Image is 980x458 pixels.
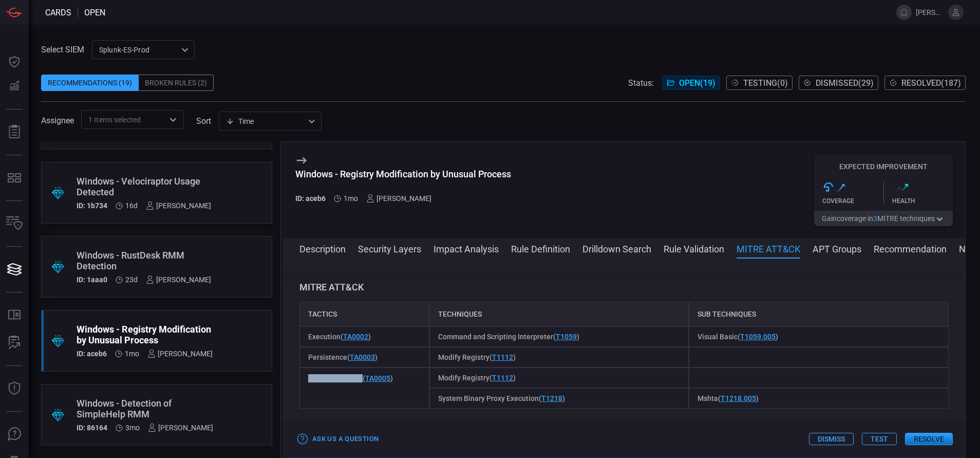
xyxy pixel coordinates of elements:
[41,116,74,125] span: Assignee
[299,281,949,294] h3: MITRE ATT&CK
[2,303,27,327] button: Rule Catalog
[299,242,346,254] button: Description
[814,162,953,171] h5: Expected Improvement
[541,394,562,402] a: T1218
[196,116,211,126] label: sort
[809,433,854,445] button: Dismiss
[2,49,27,74] button: Dashboard
[139,75,214,91] div: Broken Rules (2)
[862,433,897,445] button: Test
[743,78,788,88] span: Testing ( 0 )
[905,433,953,445] button: Resolve
[77,276,107,284] h5: ID: 1aaa0
[582,242,651,254] button: Drilldown Search
[892,197,953,205] div: Health
[308,374,393,382] span: Defense Evasion ( )
[99,45,178,55] p: Splunk-ES-Prod
[740,333,776,341] a: T1059.005
[799,76,878,90] button: Dismissed(29)
[664,242,724,254] button: Rule Validation
[2,257,27,282] button: Cards
[874,242,947,254] button: Recommendation
[737,242,800,254] button: MITRE ATT&CK
[125,424,140,432] span: Jul 06, 2025 8:48 AM
[438,374,516,382] span: Modify Registry ( )
[308,353,378,361] span: Persistence ( )
[146,201,211,210] div: [PERSON_NAME]
[365,374,390,382] a: TA0005
[125,201,138,210] span: Sep 28, 2025 9:55 AM
[343,333,368,341] a: TA0002
[2,331,27,355] button: ALERT ANALYSIS
[662,76,720,90] button: Open(19)
[77,424,107,432] h5: ID: 86164
[2,422,27,447] button: Ask Us A Question
[816,78,874,88] span: Dismissed ( 29 )
[226,116,305,126] div: Time
[295,169,511,179] div: Windows - Registry Modification by Unusual Process
[726,76,793,90] button: Testing(0)
[689,302,949,326] div: Sub Techniques
[698,394,759,402] span: Mshta ( )
[344,194,358,203] span: Aug 31, 2025 11:50 AM
[350,353,375,361] a: TA0003
[679,78,715,88] span: Open ( 19 )
[511,242,570,254] button: Rule Definition
[492,353,513,361] a: T1112
[77,250,211,271] div: Windows - RustDesk RMM Detection
[2,376,27,401] button: Threat Intelligence
[147,350,213,358] div: [PERSON_NAME]
[166,113,180,127] button: Open
[721,394,756,402] a: T1218.005
[366,194,431,203] div: [PERSON_NAME]
[77,350,107,358] h5: ID: aceb6
[295,194,326,203] h5: ID: aceb6
[41,75,139,91] div: Recommendations (19)
[822,197,883,205] div: Coverage
[88,115,141,125] span: 1 Items selected
[2,211,27,236] button: Inventory
[698,333,778,341] span: Visual Basic ( )
[84,8,105,17] span: open
[2,120,27,144] button: Reports
[125,350,139,358] span: Aug 31, 2025 11:50 AM
[295,431,381,447] button: Ask Us a Question
[873,214,877,223] span: 3
[438,353,516,361] span: Modify Registry ( )
[901,78,961,88] span: Resolved ( 187 )
[438,333,579,341] span: Command and Scripting Interpreter ( )
[2,74,27,99] button: Detections
[77,324,213,345] div: Windows - Registry Modification by Unusual Process
[429,302,689,326] div: Techniques
[125,276,138,284] span: Sep 21, 2025 11:14 AM
[434,242,499,254] button: Impact Analysis
[556,333,577,341] a: T1059
[438,394,565,402] span: System Binary Proxy Execution ( )
[2,166,27,190] button: MITRE - Detection Posture
[77,398,213,419] div: Windows - Detection of SimpleHelp RMM
[41,45,84,54] label: Select SIEM
[814,211,953,226] button: Gaincoverage in3MITRE techniques
[146,276,211,284] div: [PERSON_NAME]
[45,8,71,17] span: Cards
[628,78,654,88] span: Status:
[884,76,966,90] button: Resolved(187)
[358,242,421,254] button: Security Layers
[299,302,429,326] div: Tactics
[916,8,944,16] span: [PERSON_NAME].[PERSON_NAME]
[148,424,213,432] div: [PERSON_NAME]
[492,374,513,382] a: T1112
[77,176,211,197] div: Windows - Velociraptor Usage Detected
[813,242,861,254] button: APT Groups
[308,333,371,341] span: Execution ( )
[77,201,107,210] h5: ID: 1b734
